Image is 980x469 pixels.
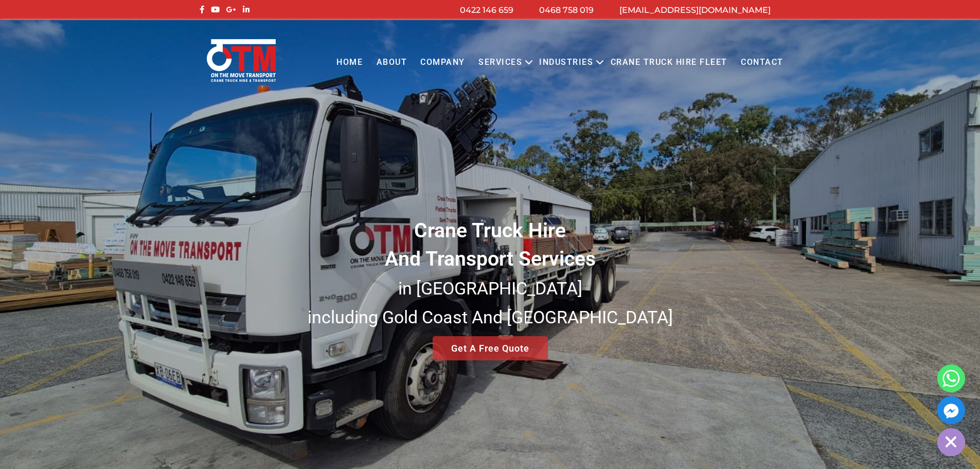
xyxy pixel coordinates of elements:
[532,48,600,77] a: Industries
[330,48,369,77] a: Home
[937,364,965,392] a: Whatsapp
[460,5,513,15] a: 0422 146 659
[308,278,673,327] small: in [GEOGRAPHIC_DATA] including Gold Coast And [GEOGRAPHIC_DATA]
[619,5,771,15] a: [EMAIL_ADDRESS][DOMAIN_NAME]
[433,336,548,360] a: Get A Free Quote
[539,5,594,15] a: 0468 758 019
[734,48,790,77] a: Contact
[369,48,414,77] a: About
[937,396,965,424] a: Facebook_Messenger
[472,48,529,77] a: Services
[414,48,472,77] a: COMPANY
[603,48,734,77] a: Crane Truck Hire Fleet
